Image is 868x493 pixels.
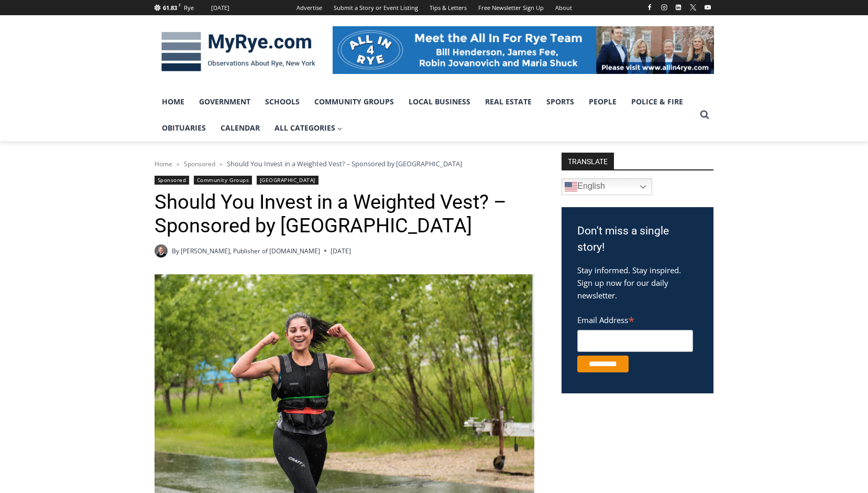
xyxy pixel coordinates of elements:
[687,1,699,14] a: X
[192,89,258,115] a: Government
[155,159,172,168] a: Home
[274,122,343,134] span: All Categories
[184,159,215,168] a: Sponsored
[562,178,652,195] a: English
[624,89,690,115] a: Police & Fire
[581,89,624,115] a: People
[155,176,190,185] a: Sponsored
[695,105,714,124] button: View Search Form
[478,89,539,115] a: Real Estate
[155,190,534,238] h1: Should You Invest in a Weighted Vest? – Sponsored by [GEOGRAPHIC_DATA]
[307,89,401,115] a: Community Groups
[179,2,181,8] span: F
[539,89,581,115] a: Sports
[401,89,478,115] a: Local Business
[701,1,714,14] a: YouTube
[333,26,714,73] img: All in for Rye
[258,89,307,115] a: Schools
[257,176,318,185] a: [GEOGRAPHIC_DATA]
[155,89,192,115] a: Home
[172,246,179,256] span: By
[672,1,685,14] a: Linkedin
[211,3,229,13] div: [DATE]
[155,244,168,258] a: Author image
[577,223,698,256] h3: Don't miss a single story!
[565,180,577,193] img: en
[184,3,194,13] div: Rye
[227,159,462,168] span: Should You Invest in a Weighted Vest? – Sponsored by [GEOGRAPHIC_DATA]
[163,4,177,12] span: 61.83
[155,115,213,141] a: Obituaries
[155,89,695,142] nav: Primary Navigation
[213,115,267,141] a: Calendar
[155,25,322,79] img: MyRye.com
[219,160,223,168] span: >
[577,264,698,302] p: Stay informed. Stay inspired. Sign up now for our daily newsletter.
[177,160,180,168] span: >
[643,1,656,14] a: Facebook
[331,246,351,256] time: [DATE]
[194,176,252,185] a: Community Groups
[562,153,614,169] strong: TRANSLATE
[267,115,350,141] a: All Categories
[658,1,671,14] a: Instagram
[155,158,534,169] nav: Breadcrumbs
[181,246,320,255] a: [PERSON_NAME], Publisher of [DOMAIN_NAME]
[577,309,693,328] label: Email Address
